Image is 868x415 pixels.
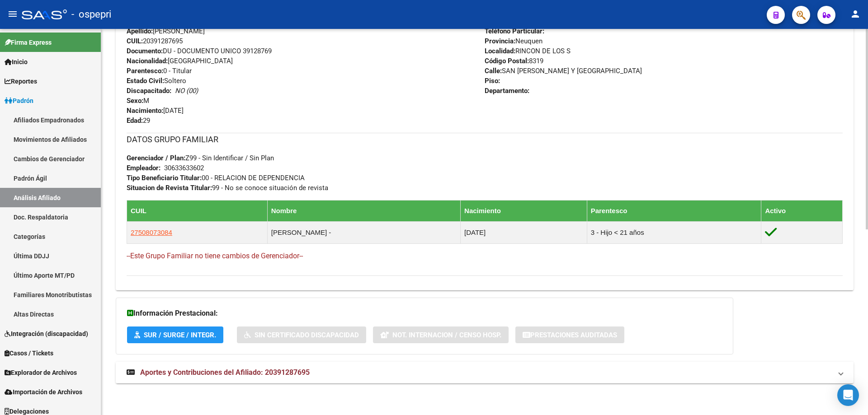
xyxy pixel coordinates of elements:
span: Not. Internacion / Censo Hosp. [392,331,501,339]
button: Sin Certificado Discapacidad [237,326,366,343]
div: 30633633602 [164,163,204,173]
span: 0 - Titular [127,67,192,75]
span: [DATE] [127,107,184,115]
span: 20391287695 [127,37,183,45]
i: NO (00) [175,87,198,95]
span: Z99 - Sin Identificar / Sin Plan [127,154,274,162]
button: SUR / SURGE / INTEGR. [127,326,223,343]
h4: --Este Grupo Familiar no tiene cambios de Gerenciador-- [127,251,843,261]
strong: Localidad: [485,47,515,55]
th: Nacimiento [461,200,587,221]
mat-icon: person [850,9,861,19]
th: CUIL [127,200,268,221]
strong: Calle: [485,67,502,75]
span: RINCON DE LOS S [485,47,571,55]
span: Aportes y Contribuciones del Afiliado: 20391287695 [140,368,310,377]
th: Nombre [267,200,460,221]
span: Prestaciones Auditadas [530,331,617,339]
strong: Teléfono Particular: [485,27,544,35]
strong: Empleador: [127,164,160,172]
span: Inicio [5,57,28,67]
strong: Nacionalidad: [127,57,168,65]
span: 27508073084 [131,228,172,236]
strong: Parentesco: [127,67,163,75]
strong: Piso: [485,77,500,85]
div: Open Intercom Messenger [837,384,859,406]
strong: Apellido: [127,27,153,35]
span: SAN [PERSON_NAME] Y [GEOGRAPHIC_DATA] [485,67,642,75]
span: Importación de Archivos [5,387,82,397]
strong: Provincia: [485,37,515,45]
span: M [127,97,149,105]
th: Parentesco [587,200,761,221]
span: - ospepri [71,5,111,24]
td: [PERSON_NAME] - [267,221,460,243]
h3: DATOS GRUPO FAMILIAR [127,133,843,146]
span: Reportes [5,76,37,86]
td: 3 - Hijo < 21 años [587,221,761,243]
span: Sin Certificado Discapacidad [255,331,359,339]
button: Prestaciones Auditadas [515,326,624,343]
span: DU - DOCUMENTO UNICO 39128769 [127,47,272,55]
span: Explorador de Archivos [5,368,77,378]
button: Not. Internacion / Censo Hosp. [373,326,509,343]
span: 29 [127,117,150,125]
strong: CUIL: [127,37,143,45]
th: Activo [761,200,843,221]
span: Integración (discapacidad) [5,329,88,339]
span: 00 - RELACION DE DEPENDENCIA [127,174,305,182]
span: SUR / SURGE / INTEGR. [144,331,216,339]
span: Neuquen [485,37,542,45]
span: [GEOGRAPHIC_DATA] [127,57,233,65]
strong: Gerenciador / Plan: [127,154,185,162]
td: [DATE] [461,221,587,243]
strong: Tipo Beneficiario Titular: [127,174,202,182]
strong: Nacimiento: [127,107,163,115]
span: Casos / Tickets [5,348,53,358]
strong: Discapacitado: [127,87,171,95]
strong: Sexo: [127,97,143,105]
strong: Edad: [127,117,143,125]
span: Firma Express [5,37,52,47]
strong: Código Postal: [485,57,529,65]
span: Padrón [5,96,33,106]
strong: Departamento: [485,87,529,95]
h3: Información Prestacional: [127,307,722,320]
strong: Estado Civil: [127,77,164,85]
span: Soltero [127,77,186,85]
mat-expansion-panel-header: Aportes y Contribuciones del Afiliado: 20391287695 [116,362,854,383]
strong: Documento: [127,47,163,55]
span: 8319 [485,57,543,65]
span: [PERSON_NAME] [127,27,205,35]
strong: Situacion de Revista Titular: [127,184,212,192]
span: 99 - No se conoce situación de revista [127,184,328,192]
mat-icon: menu [7,9,18,19]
